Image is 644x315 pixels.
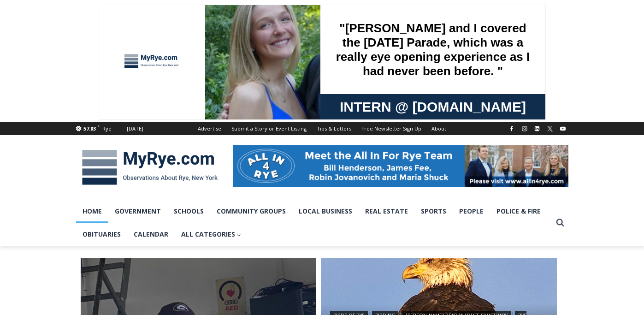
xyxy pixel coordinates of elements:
[175,223,248,246] button: Child menu of All Categories
[356,122,426,135] a: Free Newsletter Sign Up
[233,0,436,89] div: "[PERSON_NAME] and I covered the [DATE] Parade, which was a really eye opening experience as I ha...
[76,200,552,246] nav: Primary Navigation
[102,125,112,133] div: Rye
[552,214,568,231] button: View Search Form
[83,125,96,132] span: 57.83
[222,89,447,115] a: Intern @ [DOMAIN_NAME]
[544,123,555,134] a: X
[7,93,123,114] h4: [PERSON_NAME] Read Sanctuary Fall Fest: [DATE]
[414,200,453,223] a: Sports
[193,122,226,135] a: Advertise
[193,122,451,135] nav: Secondary Navigation
[506,123,517,134] a: Facebook
[292,200,359,223] a: Local Business
[359,200,414,223] a: Real Estate
[0,0,92,92] img: s_800_29ca6ca9-f6cc-433c-a631-14f6620ca39b.jpeg
[97,27,133,76] div: Co-sponsored by Westchester County Parks
[76,223,127,246] a: Obituaries
[532,123,543,134] a: Linkedin
[108,200,167,223] a: Government
[233,145,568,187] img: All in for Rye
[557,123,568,134] a: YouTube
[76,143,224,191] img: MyRye.com
[426,122,451,135] a: About
[519,123,530,134] a: Instagram
[103,78,106,87] div: /
[97,124,100,129] span: F
[453,200,490,223] a: People
[108,78,112,87] div: 6
[226,122,312,135] a: Submit a Story or Event Listing
[490,200,547,223] a: Police & Fire
[127,125,143,133] div: [DATE]
[312,122,356,135] a: Tips & Letters
[241,92,427,113] span: Intern @ [DOMAIN_NAME]
[167,200,210,223] a: Schools
[210,200,292,223] a: Community Groups
[97,78,101,87] div: 1
[0,92,138,115] a: [PERSON_NAME] Read Sanctuary Fall Fest: [DATE]
[76,200,108,223] a: Home
[127,223,175,246] a: Calendar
